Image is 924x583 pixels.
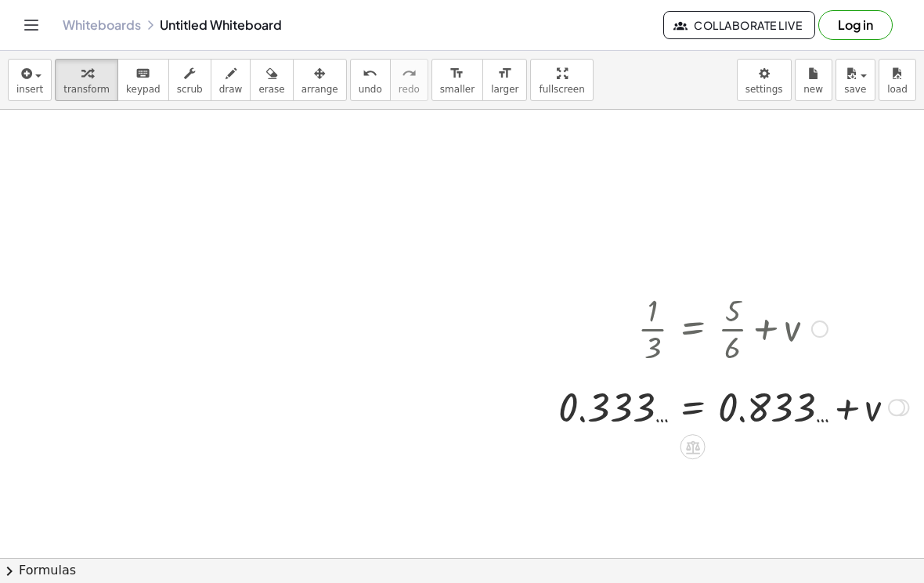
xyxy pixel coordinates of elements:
[440,84,475,95] span: smaller
[258,84,284,95] span: erase
[680,434,706,459] div: Apply the same math to both sides of the equation
[539,84,584,95] span: fullscreen
[117,59,169,101] button: keyboardkeypad
[168,59,211,101] button: scrub
[63,84,110,95] span: transform
[402,64,417,83] i: redo
[836,59,875,101] button: save
[63,17,141,33] a: Whiteboards
[482,59,527,101] button: format_sizelarger
[301,84,338,95] span: arrange
[350,59,391,101] button: undoundo
[177,84,203,95] span: scrub
[818,10,893,40] button: Log in
[879,59,916,101] button: load
[737,59,792,101] button: settings
[431,59,483,101] button: format_sizesmaller
[55,59,118,101] button: transform
[745,84,783,95] span: settings
[844,84,866,95] span: save
[19,13,44,38] button: Toggle navigation
[497,64,512,83] i: format_size
[795,59,832,101] button: new
[677,18,802,32] span: Collaborate Live
[293,59,347,101] button: arrange
[803,84,823,95] span: new
[887,84,908,95] span: load
[530,59,593,101] button: fullscreen
[359,84,382,95] span: undo
[219,84,243,95] span: draw
[16,84,43,95] span: insert
[663,11,815,39] button: Collaborate Live
[363,64,377,83] i: undo
[250,59,293,101] button: erase
[399,84,420,95] span: redo
[8,59,52,101] button: insert
[126,84,161,95] span: keypad
[449,64,464,83] i: format_size
[135,64,150,83] i: keyboard
[491,84,518,95] span: larger
[390,59,428,101] button: redoredo
[211,59,251,101] button: draw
